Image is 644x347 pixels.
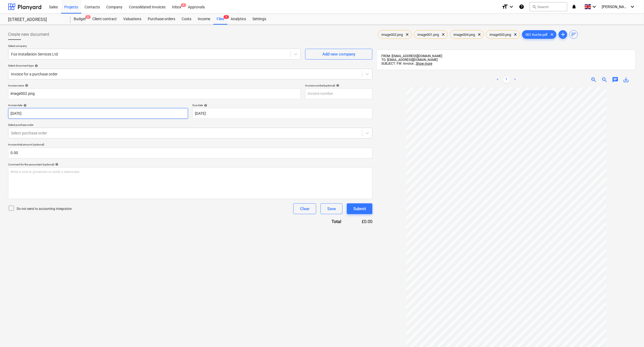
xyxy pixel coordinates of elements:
[512,31,519,38] span: clear
[571,31,577,38] span: sort
[213,14,227,25] div: Files
[623,77,629,83] span: save_alt
[404,31,410,38] span: clear
[381,62,413,65] span: SUBJECT: FW: Invoice
[629,4,636,10] i: keyboard_arrow_down
[192,108,372,119] input: Due date not specified
[224,15,229,19] span: 5
[302,218,350,225] div: Total
[300,205,309,212] div: Clear
[503,77,510,83] a: Page 1 is your current page
[522,30,557,39] div: 001 Kuche.pdf
[532,5,536,9] span: search
[440,31,446,38] span: clear
[549,31,555,38] span: clear
[347,203,372,214] button: Submit
[495,77,501,83] a: Previous page
[591,77,597,83] span: zoom_in
[486,30,520,39] div: image003.png
[8,148,372,158] input: Invoice total amount (optional)
[486,33,514,37] span: image003.png
[71,14,89,25] a: Budget2
[181,3,186,7] span: 4
[450,33,478,37] span: image004.png
[414,30,448,39] div: image001.png
[353,205,366,212] div: Submit
[17,207,72,211] p: Do not send to accounting integration
[8,88,301,99] input: Invoice name
[522,33,551,37] span: 001 Kuche.pdf
[327,205,336,212] div: Save
[502,4,508,10] i: format_size
[381,54,442,58] span: FROM: [EMAIL_ADDRESS][DOMAIN_NAME]
[450,30,484,39] div: image004.png
[378,30,412,39] div: image002.png
[89,14,120,25] a: Client contract
[71,14,89,25] div: Budget
[305,49,372,60] button: Add new company
[414,33,442,37] span: image001.png
[249,14,269,25] a: Settings
[8,31,49,38] span: Create new document
[530,2,567,11] button: Search
[305,88,372,99] input: Invoice number
[413,62,432,65] span: ...
[476,31,483,38] span: clear
[350,218,372,225] div: £0.00
[8,44,301,49] p: Select company
[145,14,178,25] a: Purchase orders
[34,64,38,67] span: help
[8,64,372,67] div: Select document type
[120,14,145,25] a: Valuations
[601,77,608,83] span: zoom_out
[519,4,524,10] i: Knowledge base
[602,5,629,9] span: [PERSON_NAME]
[293,203,316,214] button: Clear
[227,14,249,25] a: Analytics
[195,14,213,25] a: Income
[321,203,343,214] button: Save
[508,4,515,10] i: keyboard_arrow_down
[381,58,438,62] span: TO: [EMAIL_ADDRESS][DOMAIN_NAME]
[24,84,28,87] span: help
[8,143,372,147] p: Invoice total amount (optional)
[203,104,207,107] span: help
[305,84,372,87] div: Invoice number (optional)
[8,84,301,87] div: Invoice name
[192,103,372,107] div: Due date
[8,17,64,23] div: [STREET_ADDRESS]
[22,104,27,107] span: help
[560,31,566,38] span: add
[8,108,188,119] input: Invoice date not specified
[8,163,372,166] div: Comment for the accountant (optional)
[85,15,91,19] span: 2
[322,51,355,58] div: Add new company
[617,321,644,347] iframe: Chat Widget
[178,14,195,25] a: Costs
[8,103,188,107] div: Invoice date
[8,123,372,128] p: Select purchase order
[591,4,598,10] i: keyboard_arrow_down
[612,77,619,83] span: chat
[416,62,432,65] span: Show more
[378,33,406,37] span: image002.png
[572,4,577,10] i: notifications
[213,14,227,25] a: Files5
[512,77,518,83] a: Next page
[335,84,339,87] span: help
[54,163,58,166] span: help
